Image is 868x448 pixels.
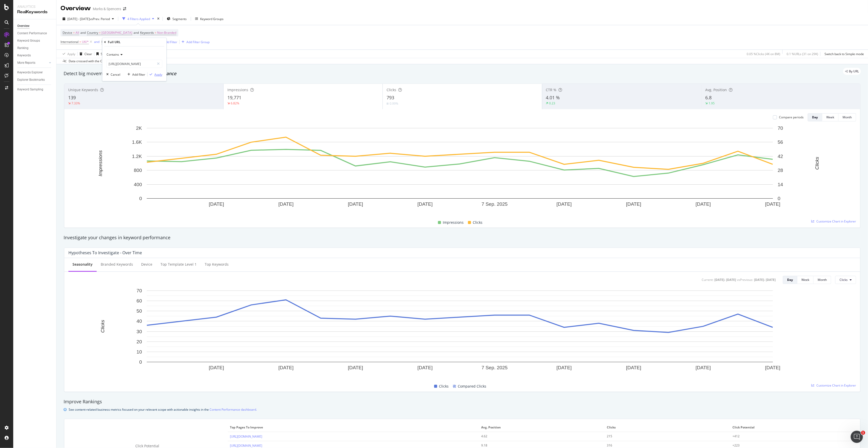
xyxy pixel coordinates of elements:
text: 7 Sep. 2025 [481,365,507,370]
text: 70 [778,125,783,131]
span: Device [63,30,72,35]
span: Contains [107,52,119,57]
button: Cancel [104,72,120,77]
text: 1.2K [132,154,142,159]
span: 139 [68,94,76,101]
div: Current: [702,278,713,282]
text: 20 [137,339,142,344]
button: Clicks [835,276,856,284]
div: Apply [67,52,75,56]
button: Month [814,276,831,284]
span: 793 [387,94,394,101]
span: Impressions [227,87,248,92]
div: info banner [64,407,861,412]
span: Segments [172,17,187,21]
a: Keywords [17,53,53,58]
button: Switch back to Simple mode [822,50,864,58]
button: Week [797,276,814,284]
button: Apply [61,50,75,58]
span: = [99,30,101,35]
span: Clicks [473,219,483,226]
div: +223 [732,443,842,448]
a: Overview [17,23,53,29]
span: Keywords [140,30,154,35]
span: Avg. Position [481,425,601,430]
div: Keywords [17,53,31,58]
text: 60 [137,298,142,303]
a: Explorer Bookmarks [17,77,53,83]
div: Switch back to Simple mode [825,52,864,56]
a: Customize Chart in Explorer [811,383,856,388]
div: Add filter [132,72,145,77]
span: 1 [861,431,865,435]
text: [DATE] [209,201,224,207]
text: [DATE] [348,365,363,370]
text: Clicks [100,320,105,333]
div: Overview [61,4,91,13]
div: Overview [17,23,30,29]
div: Ranking [17,45,28,51]
svg: A chart. [68,288,851,377]
text: 42 [778,154,783,159]
text: 70 [137,288,142,293]
span: International [61,40,79,44]
div: Content Performance [17,31,47,36]
div: 4.62 [481,434,591,439]
div: Month [843,115,852,119]
button: Save [94,50,108,58]
div: Keyword Groups [17,38,40,43]
text: [DATE] [278,365,293,370]
text: [DATE] [278,201,293,207]
div: 316 [607,443,716,448]
svg: A chart. [68,125,851,214]
text: 400 [134,182,142,187]
div: 1.95 [709,101,715,105]
div: Full URL [108,40,121,44]
iframe: Intercom live chat [851,431,863,443]
div: 9.18 [481,443,591,448]
a: Content Performance dashboard. [210,407,257,412]
button: and [94,39,99,44]
button: Week [822,113,838,121]
span: and [134,30,139,35]
button: Segments [165,15,189,23]
text: 0 [778,196,781,201]
span: Clicks [607,425,727,430]
div: 7.33% [71,101,80,105]
a: More Reports [17,60,48,66]
text: [DATE] [696,201,711,207]
div: 215 [607,434,716,439]
span: CTR % [546,87,557,92]
span: Customize Chart in Explorer [816,219,856,223]
span: Unique Keywords [68,87,98,92]
span: 19,771 [227,94,241,101]
div: arrow-right-arrow-left [123,7,126,11]
a: Keyword Sampling [17,87,53,92]
button: Add filter [125,72,145,77]
span: [DATE] - [DATE] [67,17,90,21]
div: 4 Filters Applied [127,17,150,21]
button: Day [808,113,822,121]
span: Customize Chart in Explorer [816,383,856,388]
span: = [73,30,75,35]
div: 0.99% [390,101,398,106]
div: More Reports [17,60,35,66]
div: 6.82% [231,101,239,105]
text: 0 [139,359,142,365]
span: By URL [849,70,859,73]
text: Clicks [814,157,820,170]
div: Apply [154,72,162,77]
span: Avg. Position [705,87,727,92]
span: Impressions [443,219,464,226]
button: [DATE] - [DATE]vsPrev. Period [61,15,116,23]
text: 40 [137,318,142,324]
div: Clear [84,52,92,56]
text: 800 [134,168,142,173]
span: [GEOGRAPHIC_DATA] [101,29,132,36]
div: Week [826,115,834,119]
text: [DATE] [348,201,363,207]
span: vs Prev. Period [90,17,110,21]
div: Top Template Level 1 [160,262,197,267]
span: Clicks [439,383,449,389]
a: [URL][DOMAIN_NAME] [230,443,262,448]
